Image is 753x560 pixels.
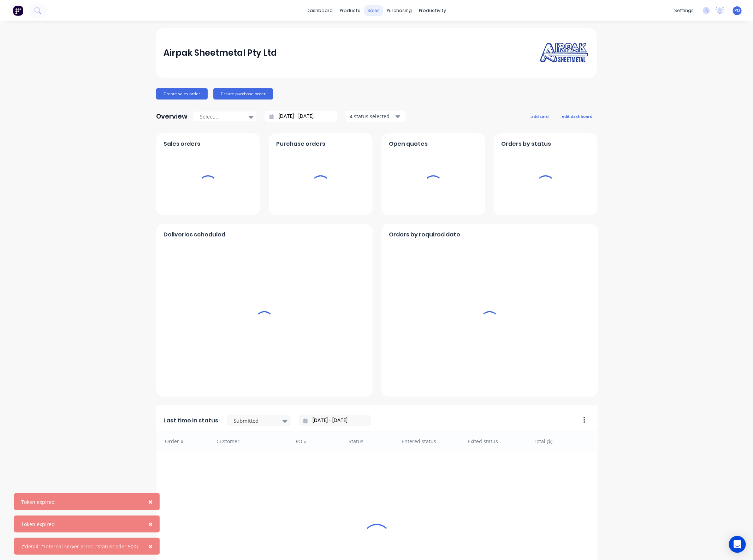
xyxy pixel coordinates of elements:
[527,112,553,121] button: add card
[164,140,201,148] span: Sales orders
[350,113,394,120] div: 4 status selected
[671,5,697,16] div: settings
[213,88,273,100] button: Create purchase order
[557,112,597,121] button: edit dashboard
[156,109,188,124] div: Overview
[164,46,277,60] div: Airpak Sheetmetal Pty Ltd
[164,416,219,425] span: Last time in status
[729,536,746,553] div: Open Intercom Messenger
[389,140,428,148] span: Open quotes
[156,88,208,100] button: Create sales order
[21,520,55,528] div: Token expired
[308,415,368,426] input: Filter by date
[13,5,23,16] img: Factory
[735,7,740,14] span: PO
[337,5,364,16] div: products
[277,140,326,148] span: Purchase orders
[303,5,337,16] a: dashboard
[346,111,406,122] button: 4 status selected
[164,230,226,239] span: Deliveries scheduled
[141,516,160,532] button: Close
[502,140,551,148] span: Orders by status
[148,519,153,529] span: ×
[141,538,160,555] button: Close
[141,493,160,510] button: Close
[148,497,153,507] span: ×
[21,543,138,550] div: {"detail":"Internal server error","statusCode":500}
[389,230,461,239] span: Orders by required date
[364,5,384,16] div: sales
[21,498,55,506] div: Token expired
[416,5,450,16] div: productivity
[384,5,416,16] div: purchasing
[540,42,589,64] img: Airpak Sheetmetal Pty Ltd
[148,541,153,551] span: ×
